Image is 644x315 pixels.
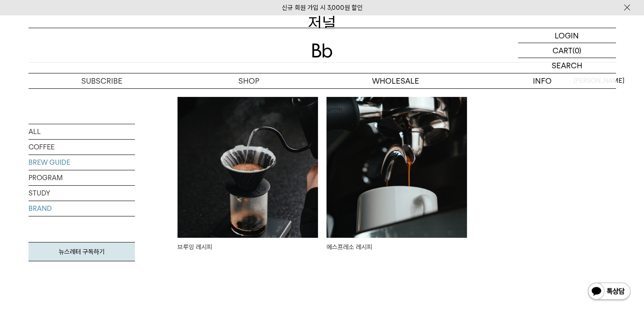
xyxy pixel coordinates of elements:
[326,242,467,262] div: 에스프레소 레시피
[177,242,318,262] div: 브루잉 레시피
[282,4,363,12] a: 신규 회원 가입 시 3,000원 할인
[29,170,135,185] a: PROGRAM
[29,155,135,170] a: BREW GUIDE
[177,97,318,262] a: 브루잉 레시피 브루잉 레시피
[518,28,616,43] a: LOGIN
[29,140,135,155] a: COFFEE
[552,58,582,73] p: SEARCH
[322,73,469,88] p: WHOLESALE
[29,201,135,216] a: BRAND
[326,97,467,238] img: 에스프레소 레시피
[572,43,581,58] p: (0)
[29,73,175,88] a: SUBSCRIBE
[312,44,332,58] img: 로고
[326,97,467,273] a: 에스프레소 레시피 에스프레소 레시피
[29,124,135,139] a: ALL
[469,73,616,88] p: INFO
[177,97,318,238] img: 브루잉 레시피
[175,73,322,88] a: SHOP
[518,43,616,58] a: CART (0)
[29,186,135,201] a: STUDY
[555,28,579,43] p: LOGIN
[29,242,135,261] a: 뉴스레터 구독하기
[552,43,572,58] p: CART
[587,282,631,302] img: 카카오톡 채널 1:1 채팅 버튼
